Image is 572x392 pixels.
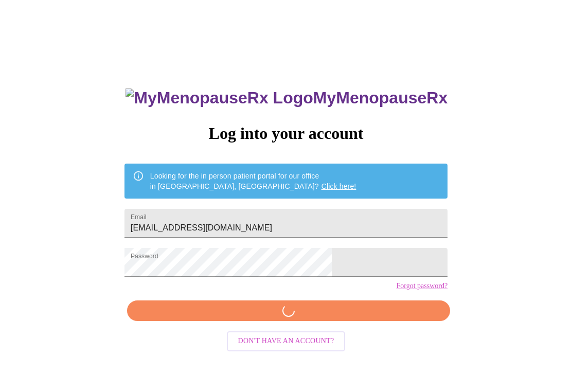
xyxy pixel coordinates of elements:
[238,335,334,348] span: Don't have an account?
[321,182,356,190] a: Click here!
[150,167,356,195] div: Looking for the in person patient portal for our office in [GEOGRAPHIC_DATA], [GEOGRAPHIC_DATA]?
[227,331,346,351] button: Don't have an account?
[126,88,313,108] img: MyMenopauseRx Logo
[396,282,448,290] a: Forgot password?
[126,88,448,108] h3: MyMenopauseRx
[124,124,448,143] h3: Log into your account
[224,336,348,345] a: Don't have an account?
